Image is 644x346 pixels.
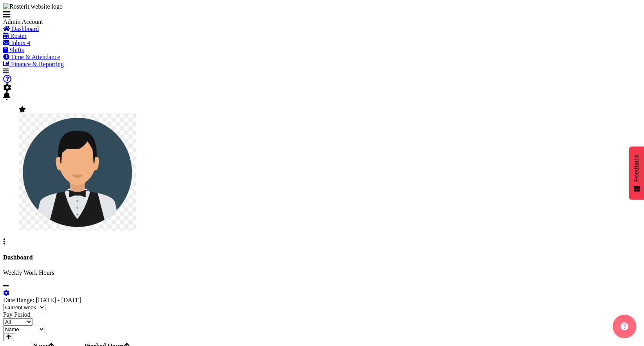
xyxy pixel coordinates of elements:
span: Finance & Reporting [11,61,64,67]
h4: Dashboard [3,254,641,261]
img: wu-kevin5aaed71ed01d5805973613cd15694a89.png [19,113,136,231]
label: Pay Period [3,311,31,318]
img: Rosterit website logo [3,3,63,10]
a: Dashboard [3,25,39,32]
span: 4 [27,40,30,46]
a: Inbox 4 [3,40,30,46]
a: settings [3,290,9,296]
span: Shifts [9,47,24,53]
span: Feedback [633,154,640,182]
span: Inbox [11,40,25,46]
a: Shifts [3,47,24,53]
label: Date Range: [DATE] - [DATE] [3,297,81,303]
span: Dashboard [12,25,39,32]
a: Finance & Reporting [3,61,64,67]
span: Time & Attendance [11,54,60,60]
a: Time & Attendance [3,54,60,60]
button: Feedback - Show survey [629,146,644,200]
a: minimize [3,283,9,289]
a: Roster [3,32,27,39]
p: Weekly Work Hours [3,269,641,276]
img: help-xxl-2.png [621,323,628,330]
div: Admin Account [3,18,121,25]
span: Roster [10,32,27,39]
